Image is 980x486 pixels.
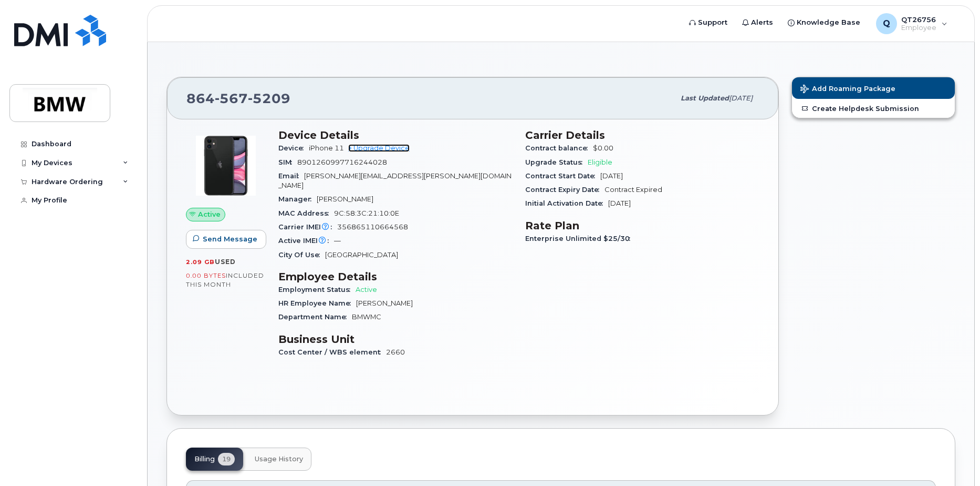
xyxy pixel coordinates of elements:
h3: Device Details [278,129,513,141]
span: BMWMC [352,313,381,321]
span: Last updated [681,94,729,102]
span: 567 [215,90,248,106]
span: 9C:58:3C:21:10:0E [334,209,399,217]
span: 356865110664568 [337,223,408,231]
span: Active [198,209,221,219]
h3: Carrier Details [525,129,759,141]
span: — [334,237,341,245]
iframe: Messenger Launcher [934,440,972,478]
span: Send Message [203,234,257,244]
span: City Of Use [278,251,325,259]
span: Upgrade Status [525,158,588,166]
span: 2.09 GB [186,258,215,266]
span: Carrier IMEI [278,223,337,231]
span: [DATE] [600,172,623,180]
span: MAC Address [278,209,334,217]
span: 8901260997716244028 [297,158,387,166]
span: [PERSON_NAME][EMAIL_ADDRESS][PERSON_NAME][DOMAIN_NAME] [278,172,512,189]
span: Manager [278,195,317,203]
span: Active [356,286,377,293]
span: [GEOGRAPHIC_DATA] [325,251,398,259]
span: Contract balance [525,144,593,152]
h3: Employee Details [278,270,513,283]
span: [PERSON_NAME] [356,299,413,307]
span: Eligible [588,158,612,166]
span: Cost Center / WBS element [278,348,386,356]
span: 5209 [248,90,290,106]
span: [PERSON_NAME] [317,195,373,203]
a: Create Helpdesk Submission [792,99,955,118]
span: Contract Start Date [525,172,600,180]
span: used [215,258,236,266]
a: + Upgrade Device [348,144,410,152]
span: Employment Status [278,286,356,293]
h3: Business Unit [278,333,513,346]
span: 864 [186,90,290,106]
span: 0.00 Bytes [186,272,226,279]
span: iPhone 11 [309,144,344,152]
span: SIM [278,158,297,166]
h3: Rate Plan [525,219,759,232]
span: 2660 [386,348,405,356]
span: Active IMEI [278,237,334,245]
span: Email [278,172,304,180]
span: Enterprise Unlimited $25/30 [525,235,635,242]
button: Send Message [186,230,266,249]
span: Contract Expired [604,186,662,194]
span: HR Employee Name [278,299,356,307]
span: [DATE] [608,199,631,207]
span: $0.00 [593,144,613,152]
button: Add Roaming Package [792,77,955,99]
span: Department Name [278,313,352,321]
span: Device [278,144,309,152]
span: [DATE] [729,94,753,102]
span: Add Roaming Package [800,85,895,95]
span: Contract Expiry Date [525,186,604,194]
img: iPhone_11.jpg [194,134,257,197]
span: Usage History [255,455,303,463]
span: Initial Activation Date [525,199,608,207]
